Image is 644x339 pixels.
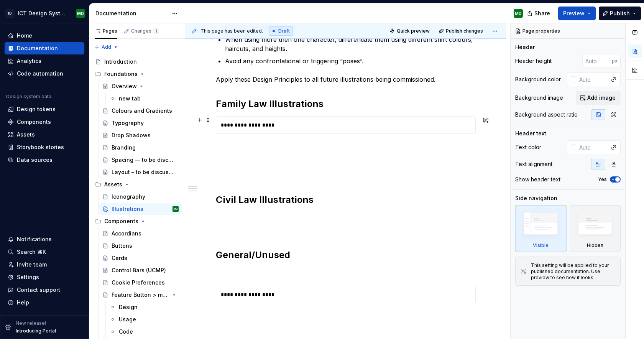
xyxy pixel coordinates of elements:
[17,286,60,294] div: Contact support
[112,267,166,274] div: Control Bars (UCMP)
[5,42,84,54] a: Documentation
[17,143,64,151] div: Storybook stories
[533,242,549,248] div: Visible
[99,191,182,203] a: Iconography
[5,55,84,67] a: Analytics
[576,91,621,105] button: Add image
[2,5,87,21] button: IDICT Design SystemMD
[112,242,132,250] div: Buttons
[99,166,182,178] a: Layout – to be discussed
[112,132,151,139] div: Drop Shadows
[216,194,476,206] h2: Civil Law Illustrations
[515,194,557,202] div: Side navigation
[563,10,585,17] span: Preview
[576,72,607,86] input: Auto
[112,230,141,237] div: Accordians
[104,58,137,66] div: Introduction
[17,261,47,268] div: Invite team
[17,32,32,39] div: Home
[5,30,84,42] a: Home
[107,301,182,313] a: Design
[99,203,182,215] a: IllustrationsMD
[576,140,607,154] input: Auto
[112,144,136,151] div: Branding
[5,246,84,258] button: Search ⌘K
[99,289,182,301] a: Feature Button > merge into Buttons?
[587,94,616,102] span: Add image
[558,7,596,20] button: Preview
[99,142,182,154] a: Branding
[515,130,546,137] div: Header text
[17,156,53,164] div: Data sources
[112,107,172,115] div: Colours and Gradients
[131,28,159,34] div: Changes
[515,143,541,151] div: Text color
[16,320,46,326] p: New release!
[17,105,56,113] div: Design tokens
[17,273,39,281] div: Settings
[5,103,84,115] a: Design tokens
[5,9,15,18] div: ID
[5,141,84,153] a: Storybook stories
[515,160,552,168] div: Text alignment
[99,129,182,142] a: Drop Shadows
[515,10,522,16] div: MD
[225,35,476,53] p: When using more then one character, differentiate them using different shirt colours, haircuts, a...
[599,7,641,20] button: Publish
[598,176,607,183] label: Yes
[17,44,58,52] div: Documentation
[119,95,141,102] div: new tab
[77,10,84,16] div: MD
[17,131,35,138] div: Assets
[5,116,84,128] a: Components
[5,271,84,283] a: Settings
[216,249,476,261] h2: General/Unused
[5,284,84,296] button: Contact support
[570,205,621,252] div: Hidden
[523,7,555,20] button: Share
[17,299,29,306] div: Help
[107,92,182,105] a: new tab
[17,70,63,77] div: Code automation
[92,68,182,80] div: Foundations
[17,248,46,256] div: Search ⌘K
[17,57,41,65] div: Analytics
[531,262,616,281] div: This setting will be applied to your published documentation. Use preview to see how it looks.
[16,328,56,334] p: Introducing Portal
[99,276,182,289] a: Cookie Preferences
[112,279,165,286] div: Cookie Preferences
[5,258,84,271] a: Invite team
[612,58,618,64] p: px
[5,67,84,80] a: Code automation
[216,98,476,110] h2: Family Law Illustrations
[92,56,182,68] a: Introduction
[112,291,169,299] div: Feature Button > merge into Buttons?
[99,252,182,264] a: Cards
[92,215,182,227] div: Components
[112,156,175,164] div: Spacing — to be discussed
[5,128,84,141] a: Assets
[582,54,612,68] input: Auto
[112,119,144,127] div: Typography
[515,176,560,183] div: Show header text
[515,111,578,118] div: Background aspect ratio
[436,26,486,36] button: Publish changes
[119,303,138,311] div: Design
[515,43,535,51] div: Header
[216,75,476,84] p: Apply these Design Principles to all future illustrations being commissioned.
[99,240,182,252] a: Buttons
[99,117,182,129] a: Typography
[17,235,52,243] div: Notifications
[102,44,111,50] span: Add
[387,26,433,36] button: Quick preview
[17,118,51,126] div: Components
[99,105,182,117] a: Colours and Gradients
[92,42,121,53] button: Add
[200,28,263,34] span: This page has been edited.
[18,10,67,17] div: ICT Design System
[104,70,138,78] div: Foundations
[534,10,550,17] span: Share
[515,76,561,83] div: Background color
[515,94,563,102] div: Background image
[99,80,182,92] a: Overview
